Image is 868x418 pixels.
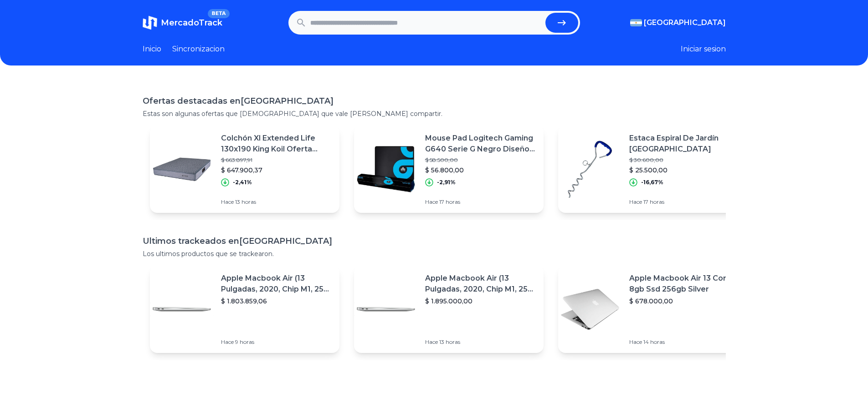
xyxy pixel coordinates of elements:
a: Featured imageEstaca Espiral De Jardín [GEOGRAPHIC_DATA]$ 30.600,00$ 25.500,00-16,67%Hace 17 horas [558,126,748,213]
p: Hace 13 horas [221,198,332,206]
p: Mouse Pad Logitech Gaming G640 Serie G Negro Diseño Impreso Logo Logitech G [425,133,536,155]
a: Featured imageApple Macbook Air (13 Pulgadas, 2020, Chip M1, 256 Gb De Ssd, 8 Gb De Ram) - Plata$... [354,266,544,353]
img: Featured image [558,137,622,201]
p: $ 30.600,00 [629,156,740,164]
img: Argentina [630,19,642,26]
a: Featured imageApple Macbook Air (13 Pulgadas, 2020, Chip M1, 256 Gb De Ssd, 8 Gb De Ram) - Plata$... [150,266,339,353]
p: Hace 9 horas [221,338,332,346]
p: -2,91% [437,179,456,186]
a: Featured imageApple Macbook Air 13 Core I5 8gb Ssd 256gb Silver$ 678.000,00Hace 14 horas [558,266,748,353]
p: $ 1.803.859,06 [221,297,332,306]
img: Featured image [150,277,214,341]
span: MercadoTrack [161,18,222,28]
p: $ 678.000,00 [629,297,740,306]
p: Hace 13 horas [425,338,536,346]
img: Featured image [150,137,214,201]
p: Hace 17 horas [425,198,536,206]
a: Featured imageColchón Xl Extended Life 130x190 King Koil Oferta Limitada$ 663.897,91$ 647.900,37-... [150,126,339,213]
p: Hace 14 horas [629,338,740,346]
p: Los ultimos productos que se trackearon. [143,249,726,258]
img: MercadoTrack [143,15,157,30]
a: MercadoTrackBETA [143,15,222,30]
a: Sincronizacion [172,44,225,55]
h1: Ultimos trackeados en [GEOGRAPHIC_DATA] [143,235,726,247]
p: Estas son algunas ofertas que [DEMOGRAPHIC_DATA] que vale [PERSON_NAME] compartir. [143,109,726,118]
p: $ 663.897,91 [221,156,332,164]
button: Iniciar sesion [681,44,726,55]
img: Featured image [558,277,622,341]
p: -2,41% [233,179,252,186]
img: Featured image [354,277,418,341]
h1: Ofertas destacadas en [GEOGRAPHIC_DATA] [143,95,726,107]
p: Estaca Espiral De Jardín [GEOGRAPHIC_DATA] [629,133,740,155]
p: Hace 17 horas [629,198,740,206]
p: $ 56.800,00 [425,166,536,175]
p: $ 25.500,00 [629,166,740,175]
p: Apple Macbook Air (13 Pulgadas, 2020, Chip M1, 256 Gb De Ssd, 8 Gb De Ram) - Plata [425,273,536,295]
img: Featured image [354,137,418,201]
p: $ 58.500,00 [425,156,536,164]
button: [GEOGRAPHIC_DATA] [630,17,726,28]
span: [GEOGRAPHIC_DATA] [644,17,726,28]
p: $ 1.895.000,00 [425,297,536,306]
p: $ 647.900,37 [221,166,332,175]
p: -16,67% [641,179,663,186]
p: Colchón Xl Extended Life 130x190 King Koil Oferta Limitada [221,133,332,155]
a: Featured imageMouse Pad Logitech Gaming G640 Serie G Negro Diseño Impreso Logo Logitech G$ 58.500... [354,126,544,213]
span: BETA [208,9,229,18]
p: Apple Macbook Air 13 Core I5 8gb Ssd 256gb Silver [629,273,740,295]
a: Inicio [143,44,161,55]
p: Apple Macbook Air (13 Pulgadas, 2020, Chip M1, 256 Gb De Ssd, 8 Gb De Ram) - Plata [221,273,332,295]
